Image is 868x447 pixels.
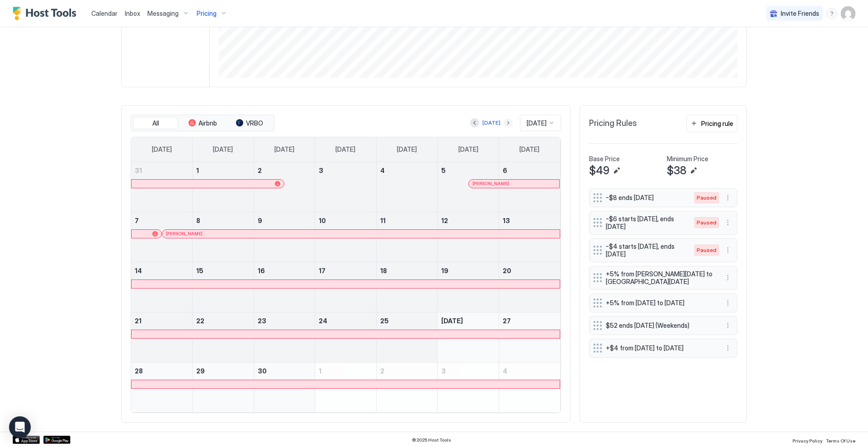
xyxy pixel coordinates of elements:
[376,262,438,312] td: September 18, 2025
[449,137,487,162] a: Friday
[438,312,499,362] td: September 26, 2025
[438,262,499,312] td: September 19, 2025
[510,137,548,162] a: Saturday
[589,293,737,312] div: +5% from [DATE] to [DATE] menu
[254,162,315,212] td: September 2, 2025
[499,162,560,212] td: September 6, 2025
[722,320,733,331] div: menu
[377,312,438,329] a: September 25, 2025
[499,362,560,412] td: October 4, 2025
[193,162,254,179] a: September 1, 2025
[131,262,192,279] a: September 14, 2025
[503,217,510,224] span: 13
[377,212,438,229] a: September 11, 2025
[254,262,315,312] td: September 16, 2025
[125,9,140,17] span: Inbox
[254,162,315,179] a: September 2, 2025
[13,7,80,20] a: Host Tools Logo
[667,164,686,177] span: $38
[254,362,315,412] td: September 30, 2025
[315,312,377,362] td: September 24, 2025
[606,194,685,202] span: -$8 ends [DATE]
[377,162,438,179] a: September 4, 2025
[499,363,560,379] a: October 4, 2025
[481,117,502,128] button: [DATE]
[131,312,193,362] td: September 21, 2025
[319,167,323,174] span: 3
[315,262,377,312] td: September 17, 2025
[258,267,265,275] span: 16
[441,367,446,375] span: 3
[606,299,713,307] span: +5% from [DATE] to [DATE]
[376,212,438,262] td: September 11, 2025
[152,119,159,127] span: All
[196,317,204,325] span: 22
[335,145,355,154] span: [DATE]
[589,339,737,358] div: +$4 from [DATE] to [DATE] menu
[135,167,142,174] span: 31
[315,312,376,329] a: September 24, 2025
[606,242,685,258] span: -$4 starts [DATE], ends [DATE]
[197,9,217,18] span: Pricing
[258,367,267,375] span: 30
[180,117,225,130] button: Airbnb
[606,270,713,286] span: +5% from [PERSON_NAME][DATE] to [GEOGRAPHIC_DATA][DATE]
[196,217,200,224] span: 8
[793,438,822,443] span: Privacy Policy
[722,320,733,331] button: More options
[135,367,143,375] span: 28
[380,217,386,224] span: 11
[722,298,733,308] div: menu
[606,344,713,352] span: +$4 from [DATE] to [DATE]
[133,117,178,130] button: All
[125,9,140,18] a: Inbox
[131,362,193,412] td: September 28, 2025
[499,262,560,279] a: September 20, 2025
[193,312,254,329] a: September 22, 2025
[131,162,193,212] td: August 31, 2025
[166,231,203,237] span: [PERSON_NAME]
[196,167,199,174] span: 1
[589,266,737,290] div: +5% from [PERSON_NAME][DATE] to [GEOGRAPHIC_DATA][DATE] menu
[412,437,451,443] span: © 2025 Host Tools
[91,9,118,18] a: Calendar
[315,262,376,279] a: September 17, 2025
[135,217,139,224] span: 7
[204,137,242,162] a: Monday
[193,362,254,412] td: September 29, 2025
[499,162,560,179] a: September 6, 2025
[193,363,254,379] a: September 29, 2025
[438,212,499,229] a: September 12, 2025
[319,317,327,325] span: 24
[499,262,560,312] td: September 20, 2025
[472,181,556,186] div: [PERSON_NAME]
[697,246,717,254] span: Paused
[254,212,315,262] td: September 9, 2025
[265,137,303,162] a: Tuesday
[43,436,71,444] a: Google Play Store
[688,165,699,176] button: Edit
[697,194,717,202] span: Paused
[377,363,438,379] a: October 2, 2025
[315,162,377,212] td: September 3, 2025
[499,212,560,262] td: September 13, 2025
[193,312,254,362] td: September 22, 2025
[826,8,837,19] div: menu
[9,416,31,438] div: Open Intercom Messenger
[472,181,509,186] span: [PERSON_NAME]
[527,119,547,127] span: [DATE]
[722,217,733,228] div: menu
[131,212,193,262] td: September 7, 2025
[193,162,254,212] td: September 1, 2025
[193,212,254,262] td: September 8, 2025
[131,312,192,329] a: September 21, 2025
[319,267,325,275] span: 17
[589,164,609,177] span: $49
[377,262,438,279] a: September 18, 2025
[166,231,556,237] div: [PERSON_NAME]
[319,367,321,375] span: 1
[503,317,511,325] span: 27
[227,117,272,130] button: VRBO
